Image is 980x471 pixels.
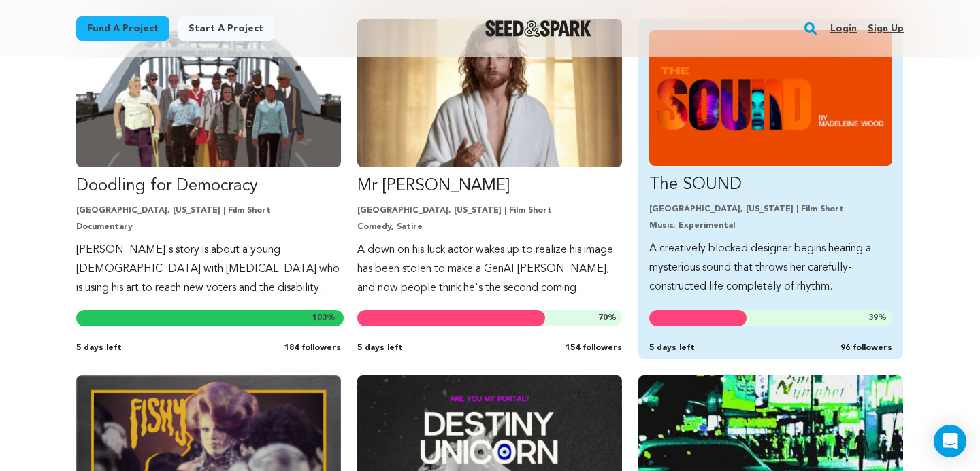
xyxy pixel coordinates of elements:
[312,314,327,322] span: 103
[649,343,695,353] span: 5 days left
[76,241,341,298] p: [PERSON_NAME]'s story is about a young [DEMOGRAPHIC_DATA] with [MEDICAL_DATA] who is using his ar...
[649,30,892,296] a: Fund The SOUND
[649,174,892,196] p: The SOUND
[934,425,966,457] div: Open Intercom Messenger
[649,239,892,296] p: A creatively blocked designer begins hearing a mysterious sound that throws her carefully-constru...
[649,204,892,215] p: [GEOGRAPHIC_DATA], [US_STATE] | Film Short
[598,314,608,322] span: 70
[566,343,622,353] span: 154 followers
[76,175,341,197] p: Doodling for Democracy
[284,343,341,353] span: 184 followers
[76,205,341,216] p: [GEOGRAPHIC_DATA], [US_STATE] | Film Short
[76,16,169,41] a: Fund a project
[840,343,892,353] span: 96 followers
[868,314,878,322] span: 39
[76,19,341,298] a: Fund Doodling for Democracy
[357,222,622,232] p: Comedy, Satire
[830,18,857,39] a: Login
[357,241,622,298] p: A down on his luck actor wakes up to realize his image has been stolen to make a GenAI [PERSON_NA...
[598,313,617,324] span: %
[357,343,403,353] span: 5 days left
[485,20,592,37] a: Seed&Spark Homepage
[868,18,904,39] a: Sign up
[76,343,122,353] span: 5 days left
[868,313,887,324] span: %
[357,19,622,298] a: Fund Mr Jesus
[357,175,622,197] p: Mr [PERSON_NAME]
[178,16,274,41] a: Start a project
[485,20,592,37] img: Seed&Spark Logo Dark Mode
[649,220,892,231] p: Music, Experimental
[312,313,336,324] span: %
[357,205,622,216] p: [GEOGRAPHIC_DATA], [US_STATE] | Film Short
[76,222,341,232] p: Documentary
